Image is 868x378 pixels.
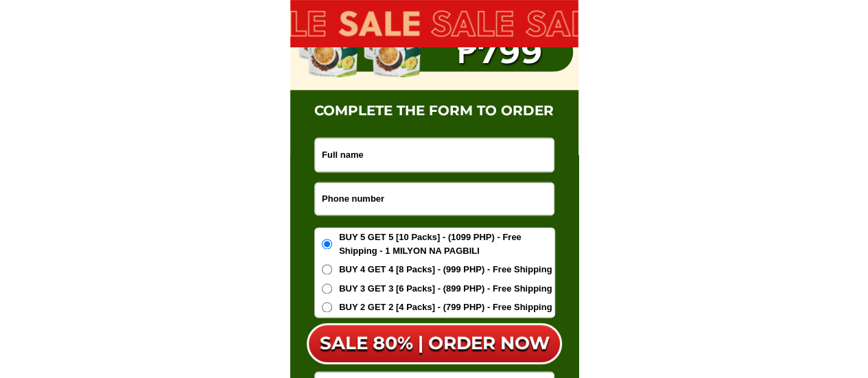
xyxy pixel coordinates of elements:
[322,264,332,274] input: BUY 4 GET 4 [8 Packs] - (999 PHP) - Free Shipping
[315,182,554,215] input: Input phone_number
[339,231,554,257] span: BUY 5 GET 5 [10 Packs] - (1099 PHP) - Free Shipping - 1 MILYON NA PAGBILI
[339,282,552,296] span: BUY 3 GET 3 [6 Packs] - (899 PHP) - Free Shipping
[322,302,332,312] input: BUY 2 GET 2 [4 Packs] - (799 PHP) - Free Shipping
[307,332,562,355] h6: SALE 80% | ORDER NOW
[322,283,332,294] input: BUY 3 GET 3 [6 Packs] - (899 PHP) - Free Shipping
[339,300,552,314] span: BUY 2 GET 2 [4 Packs] - (799 PHP) - Free Shipping
[315,138,554,172] input: Input full_name
[322,239,332,249] input: BUY 5 GET 5 [10 Packs] - (1099 PHP) - Free Shipping - 1 MILYON NA PAGBILI
[290,102,578,119] h1: complete the form to order
[426,34,573,71] h1: ₱799
[339,263,552,276] span: BUY 4 GET 4 [8 Packs] - (999 PHP) - Free Shipping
